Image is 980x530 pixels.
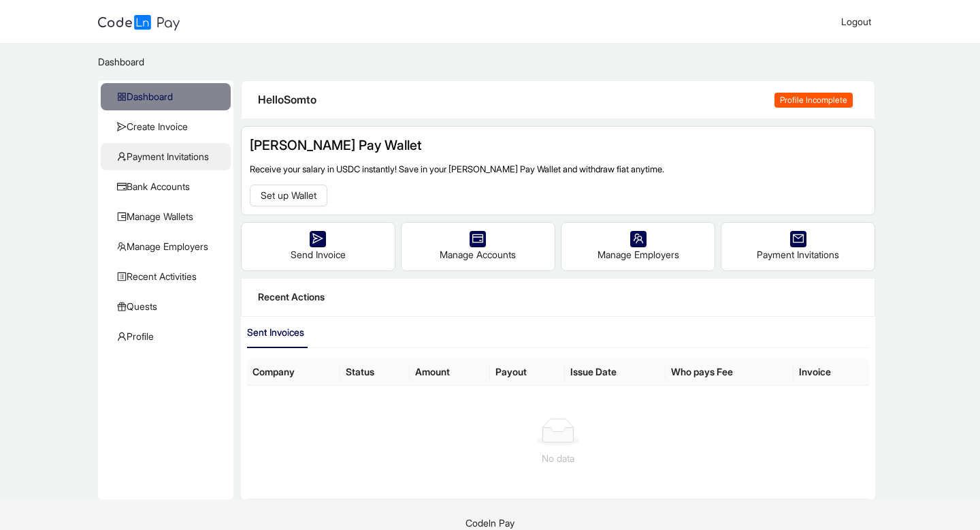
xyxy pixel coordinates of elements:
[117,122,127,131] span: send
[312,233,323,244] span: send
[774,93,853,108] span: Profile Incomplete
[117,152,127,161] span: user-add
[117,293,220,320] span: Quests
[98,15,180,31] img: logo
[117,323,220,350] span: Profile
[242,223,395,270] div: Send Invoice
[774,92,858,108] a: Profile Incomplete
[117,272,127,281] span: profile
[117,263,220,290] span: Recent Activities
[117,302,127,311] span: gift
[794,359,869,386] th: Invoice
[117,203,220,230] span: Manage Wallets
[633,233,644,244] span: team
[490,359,564,386] th: Payout
[117,233,220,260] span: Manage Employers
[117,212,127,221] span: wallet
[263,451,853,466] p: No data
[117,92,127,102] span: appstore
[117,113,220,140] span: Create Invoice
[258,91,775,108] div: Hello
[284,93,316,106] span: Somto
[402,223,555,270] div: Manage Accounts
[247,359,340,386] th: Company
[117,242,127,251] span: team
[340,359,410,386] th: Status
[410,359,490,386] th: Amount
[261,188,316,203] span: Set up Wallet
[117,143,220,170] span: Payment Invitations
[793,233,804,244] span: mail
[117,182,127,191] span: credit-card
[841,16,871,27] span: Logout
[561,223,715,270] div: Manage Employers
[250,185,327,206] button: Set up Wallet
[117,332,127,341] span: user
[117,173,220,200] span: Bank Accounts
[117,83,220,110] span: Dashboard
[250,135,867,156] h2: [PERSON_NAME] Pay Wallet
[250,162,867,176] p: Receive your salary in USDC instantly! Save in your [PERSON_NAME] Pay Wallet and withdraw fiat an...
[472,233,483,244] span: credit-card
[565,359,666,386] th: Issue Date
[247,325,304,340] div: Sent Invoices
[666,359,794,386] th: Who pays Fee
[258,290,859,305] div: Recent Actions
[721,223,875,270] div: Payment Invitations
[98,56,144,67] span: Dashboard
